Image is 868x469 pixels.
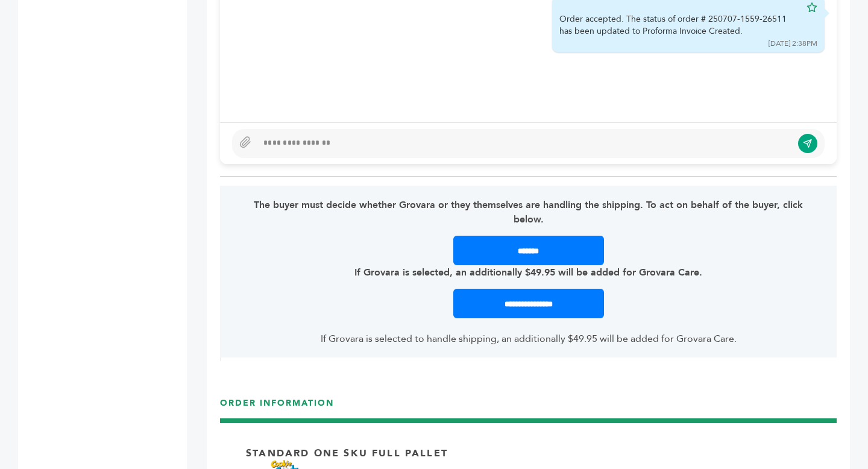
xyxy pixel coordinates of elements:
[246,447,448,460] p: Standard One Sku Full Pallet
[559,13,800,37] div: Order accepted. The status of order # 250707-1559-26511 has been updated to Proforma Invoice Crea...
[321,318,737,345] div: If Grovara is selected to handle shipping, an additionally $49.95 will be added for Grovara Care.
[245,265,812,280] p: If Grovara is selected, an additionally $49.95 will be added for Grovara Care.
[245,198,812,227] p: The buyer must decide whether Grovara or they themselves are handling the shipping. To act on beh...
[769,39,817,49] div: [DATE] 2:38PM
[220,397,837,418] h3: ORDER INFORMATION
